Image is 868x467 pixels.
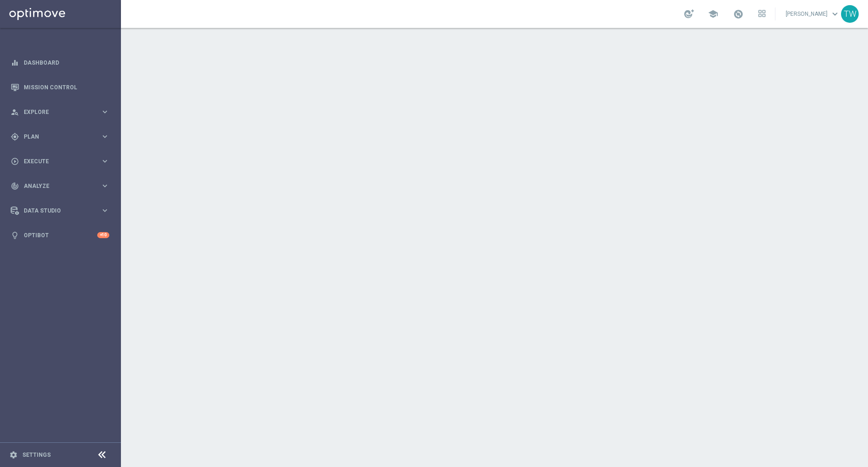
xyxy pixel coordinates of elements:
[97,232,109,238] div: +10
[24,183,100,189] span: Analyze
[100,181,109,190] i: keyboard_arrow_right
[9,451,18,459] i: settings
[11,157,19,166] i: play_circle_outline
[841,5,859,23] div: TW
[11,207,100,215] div: Data Studio
[24,50,109,75] a: Dashboard
[24,159,100,164] span: Execute
[10,158,110,165] button: play_circle_outline Execute keyboard_arrow_right
[100,157,109,166] i: keyboard_arrow_right
[24,223,97,247] a: Optibot
[11,50,109,75] div: Dashboard
[24,75,109,100] a: Mission Control
[830,9,840,19] span: keyboard_arrow_down
[11,59,19,67] i: equalizer
[11,182,19,190] i: track_changes
[11,133,19,141] i: gps_fixed
[10,59,110,67] button: equalizer Dashboard
[11,108,100,116] div: Explore
[24,109,100,115] span: Explore
[22,452,51,458] a: Settings
[24,134,100,140] span: Plan
[11,133,100,141] div: Plan
[100,107,109,116] i: keyboard_arrow_right
[11,223,109,247] div: Optibot
[24,208,100,213] span: Data Studio
[10,232,110,239] button: lightbulb Optibot +10
[10,182,110,190] button: track_changes Analyze keyboard_arrow_right
[11,182,100,190] div: Analyze
[708,9,718,19] span: school
[11,231,19,240] i: lightbulb
[10,207,110,214] button: Data Studio keyboard_arrow_right
[100,206,109,215] i: keyboard_arrow_right
[11,157,100,166] div: Execute
[100,132,109,141] i: keyboard_arrow_right
[10,84,110,91] button: Mission Control
[10,108,110,116] button: person_search Explore keyboard_arrow_right
[11,108,19,116] i: person_search
[11,75,109,100] div: Mission Control
[10,133,110,140] button: gps_fixed Plan keyboard_arrow_right
[785,7,841,21] a: [PERSON_NAME]keyboard_arrow_down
